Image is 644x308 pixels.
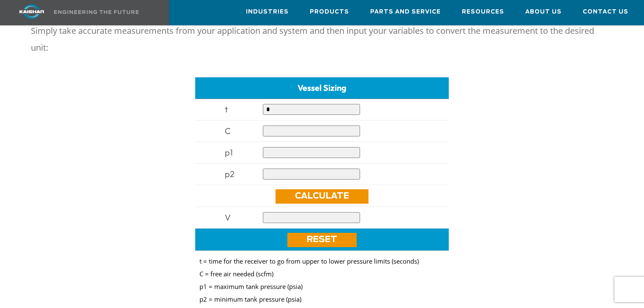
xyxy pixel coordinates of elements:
[225,125,231,136] span: C
[287,233,357,247] a: Reset
[525,0,562,23] a: About Us
[462,7,504,17] span: Resources
[583,7,628,17] span: Contact Us
[525,7,562,17] span: About Us
[225,147,233,158] span: p1
[297,82,347,93] span: Vessel Sizing
[310,7,349,17] span: Products
[246,7,289,17] span: Industries
[246,0,289,23] a: Industries
[370,0,441,23] a: Parts and Service
[31,22,613,56] p: Simply take accurate measurements from your application and system and then input your variables ...
[583,0,628,23] a: Contact Us
[370,7,441,17] span: Parts and Service
[225,212,231,223] span: V
[310,0,349,23] a: Products
[276,189,368,204] a: Calculate
[225,169,235,179] span: p2
[225,104,228,114] span: t
[462,0,504,23] a: Resources
[54,10,139,14] img: Engineering the future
